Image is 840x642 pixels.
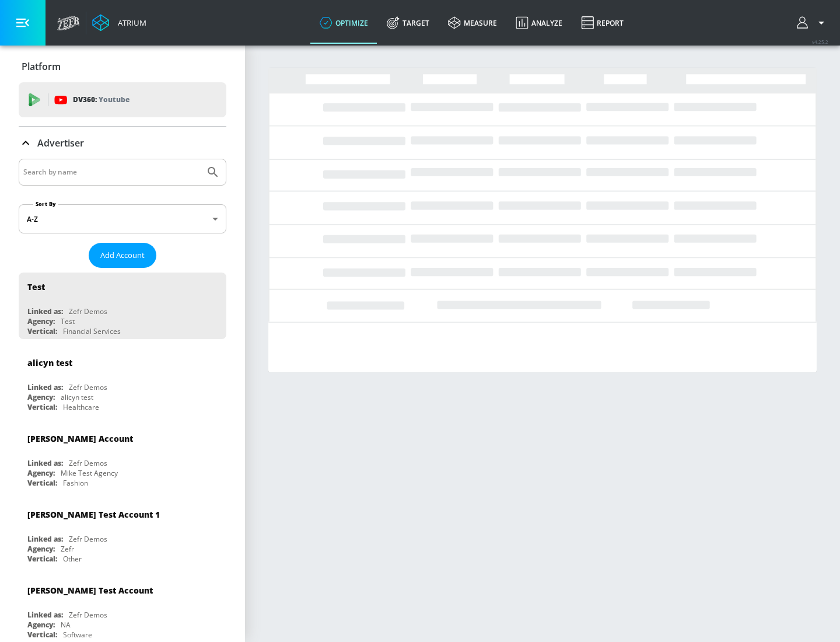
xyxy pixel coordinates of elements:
div: Vertical: [27,478,57,488]
div: [PERSON_NAME] Test Account 1Linked as:Zefr DemosAgency:ZefrVertical:Other [19,500,226,567]
div: Test [27,281,45,292]
div: Platform [19,50,226,83]
a: Analyze [506,2,572,44]
div: A-Z [19,204,226,233]
div: Linked as: [27,534,63,544]
div: alicyn testLinked as:Zefr DemosAgency:alicyn testVertical:Healthcare [19,348,226,415]
input: Search by name [23,165,200,180]
div: alicyn test [61,392,93,402]
div: Zefr Demos [69,534,107,544]
div: Linked as: [27,610,63,620]
div: [PERSON_NAME] AccountLinked as:Zefr DemosAgency:Mike Test AgencyVertical:Fashion [19,424,226,491]
a: optimize [310,2,377,44]
div: Atrium [113,18,146,28]
div: Linked as: [27,382,63,392]
div: alicyn test [27,357,72,368]
div: Zefr Demos [69,306,107,316]
div: [PERSON_NAME] Account [27,433,133,444]
a: measure [439,2,506,44]
div: Zefr Demos [69,610,107,620]
div: Linked as: [27,306,63,316]
div: Agency: [27,620,55,630]
div: NA [61,620,71,630]
p: Youtube [99,93,129,106]
div: Fashion [63,478,88,488]
div: Agency: [27,544,55,554]
a: Target [377,2,439,44]
div: Vertical: [27,554,57,564]
div: Agency: [27,468,55,478]
div: [PERSON_NAME] Test Account 1 [27,509,160,520]
div: Mike Test Agency [61,468,118,478]
div: [PERSON_NAME] Test Account [27,585,153,596]
p: Platform [22,60,61,73]
div: Zefr Demos [69,458,107,468]
p: Advertiser [37,137,84,149]
div: Software [63,630,92,640]
div: Advertiser [19,127,226,159]
div: Zefr [61,544,74,554]
label: Sort By [33,200,58,208]
div: TestLinked as:Zefr DemosAgency:TestVertical:Financial Services [19,273,226,339]
p: DV360: [73,93,129,106]
div: Vertical: [27,326,57,336]
div: Healthcare [63,402,99,412]
div: Test [61,316,75,326]
div: Zefr Demos [69,382,107,392]
div: Other [63,554,82,564]
a: Atrium [92,14,146,32]
button: Add Account [89,243,156,268]
div: Vertical: [27,402,57,412]
div: DV360: Youtube [19,82,226,117]
div: Agency: [27,316,55,326]
div: Linked as: [27,458,63,468]
div: Vertical: [27,630,57,640]
div: Agency: [27,392,55,402]
a: Report [572,2,633,44]
div: Financial Services [63,326,121,336]
span: v 4.25.2 [812,39,828,45]
span: Add Account [100,249,145,262]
